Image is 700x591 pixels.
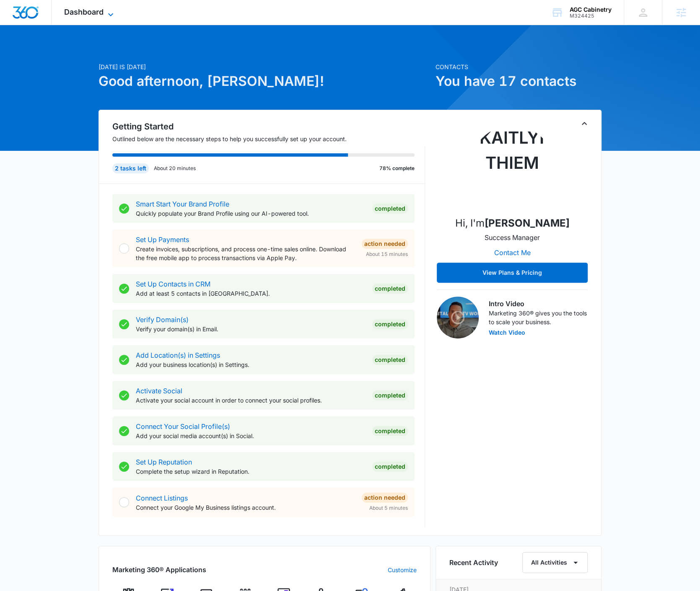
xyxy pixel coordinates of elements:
[99,71,430,91] h1: Good afternoon, [PERSON_NAME]!
[372,319,408,329] div: Completed
[136,387,182,395] a: Activate Social
[112,163,149,173] div: 2 tasks left
[372,426,408,436] div: Completed
[437,263,588,283] button: View Plans & Pricing
[388,565,417,574] a: Customize
[136,245,355,262] p: Create invoices, subscriptions, and process one-time sales online. Download the free mobile app t...
[436,71,601,91] h1: You have 17 contacts
[136,289,366,298] p: Add at least 5 contacts in [GEOGRAPHIC_DATA].
[470,125,554,209] img: Kaitlyn Thiem
[485,232,540,243] p: Success Manager
[372,284,408,294] div: Completed
[362,493,408,503] div: Action Needed
[136,503,355,512] p: Connect your Google My Business listings account.
[570,6,612,13] div: account name
[372,204,408,214] div: Completed
[570,13,612,19] div: account id
[369,504,408,512] span: About 5 minutes
[154,165,196,172] p: About 20 minutes
[136,467,366,476] p: Complete the setup wizard in Reputation.
[112,120,425,133] h2: Getting Started
[112,134,425,143] p: Outlined below are the necessary steps to help you successfully set up your account.
[112,565,206,575] h2: Marketing 360® Applications
[136,351,220,359] a: Add Location(s) in Settings
[489,309,588,326] p: Marketing 360® gives you the tools to scale your business.
[136,200,229,208] a: Smart Start Your Brand Profile
[455,216,570,231] p: Hi, I'm
[136,209,366,218] p: Quickly populate your Brand Profile using our AI-powered tool.
[136,280,210,288] a: Set Up Contacts in CRM
[489,330,525,336] button: Watch Video
[489,299,588,309] h3: Intro Video
[64,8,104,16] span: Dashboard
[136,235,189,244] a: Set Up Payments
[136,325,366,333] p: Verify your domain(s) in Email.
[99,62,430,71] p: [DATE] is [DATE]
[136,458,192,466] a: Set Up Reputation
[579,119,589,129] button: Toggle Collapse
[372,390,408,400] div: Completed
[136,396,366,405] p: Activate your social account in order to connect your social profiles.
[136,422,230,431] a: Connect Your Social Profile(s)
[366,250,408,258] span: About 15 minutes
[379,165,415,172] p: 78% complete
[362,239,408,249] div: Action Needed
[436,62,601,71] p: Contacts
[522,552,588,573] button: All Activities
[485,217,570,229] strong: [PERSON_NAME]
[136,431,366,440] p: Add your social media account(s) in Social.
[136,360,366,369] p: Add your business location(s) in Settings.
[136,315,189,324] a: Verify Domain(s)
[449,557,498,568] h6: Recent Activity
[372,355,408,365] div: Completed
[372,462,408,472] div: Completed
[437,297,479,338] img: Intro Video
[136,494,188,502] a: Connect Listings
[486,243,539,263] button: Contact Me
